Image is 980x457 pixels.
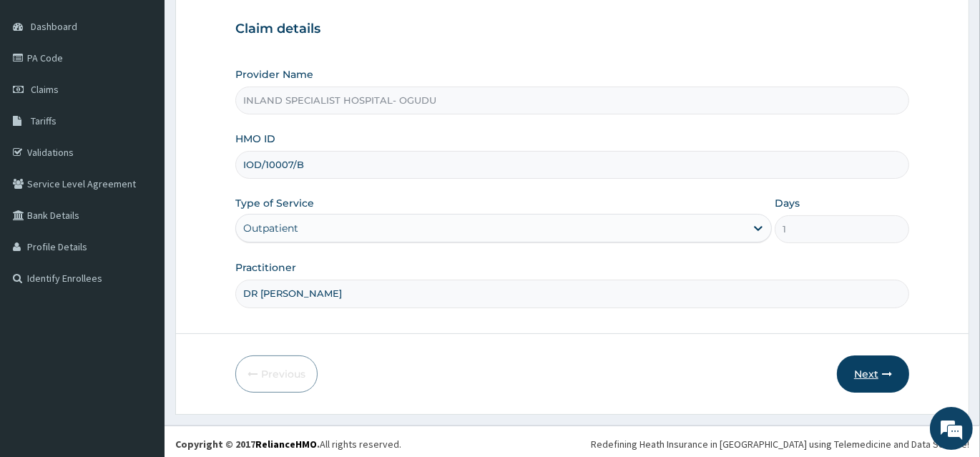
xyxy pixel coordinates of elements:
[235,260,296,275] label: Practitioner
[235,7,269,41] div: Minimize live chat window
[7,305,273,355] textarea: Type your message and hit 'Enter'
[775,196,800,210] label: Days
[235,132,275,146] label: HMO ID
[235,280,909,308] input: Enter Name
[175,438,320,451] strong: Copyright © 2017 .
[591,437,969,451] div: Redefining Heath Insurance in [GEOGRAPHIC_DATA] using Telemedicine and Data Science!
[31,83,59,96] span: Claims
[235,196,314,210] label: Type of Service
[243,221,298,235] div: Outpatient
[31,20,77,33] span: Dashboard
[235,151,909,179] input: Enter HMO ID
[31,114,57,127] span: Tariffs
[837,355,909,393] button: Next
[235,21,909,37] h3: Claim details
[26,72,58,107] img: d_794563401_company_1708531726252_794563401
[255,438,317,451] a: RelianceHMO
[235,67,313,82] label: Provider Name
[74,80,240,99] div: Chat with us now
[83,137,197,282] span: We're online!
[235,355,318,393] button: Previous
